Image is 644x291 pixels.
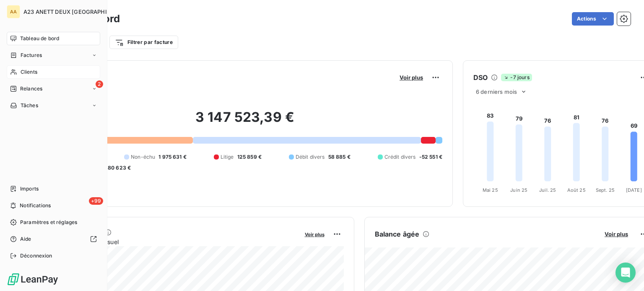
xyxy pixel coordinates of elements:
[302,230,327,238] button: Voir plus
[20,185,39,193] span: Imports
[47,237,299,246] span: Chiffre d'affaires mensuel
[596,187,615,193] tspan: Sept. 25
[602,230,631,238] button: Voir plus
[567,187,586,193] tspan: Août 25
[20,235,31,243] span: Aide
[510,187,527,193] tspan: Juin 25
[21,68,37,76] span: Clients
[237,153,262,161] span: 125 859 €
[20,202,51,209] span: Notifications
[221,153,234,161] span: Litige
[328,153,351,161] span: 58 885 €
[20,35,59,42] span: Tableau de bord
[158,153,187,161] span: 1 975 631 €
[21,102,38,109] span: Tâches
[615,263,636,283] div: Open Intercom Messenger
[626,187,642,193] tspan: [DATE]
[21,52,42,59] span: Factures
[397,74,426,81] button: Voir plus
[305,232,325,237] span: Voir plus
[400,74,423,81] span: Voir plus
[375,229,420,239] h6: Balance âgée
[47,109,442,134] h2: 3 147 523,39 €
[501,74,532,81] span: -7 jours
[572,12,614,26] button: Actions
[131,153,155,161] span: Non-échu
[20,252,52,260] span: Déconnexion
[419,153,442,161] span: -52 551 €
[483,187,498,193] tspan: Mai 25
[109,36,178,49] button: Filtrer par facture
[539,187,556,193] tspan: Juil. 25
[384,153,416,161] span: Crédit divers
[89,197,103,205] span: +99
[20,219,77,226] span: Paramètres et réglages
[7,273,59,286] img: Logo LeanPay
[20,85,42,93] span: Relances
[105,164,131,172] span: -80 623 €
[296,153,325,161] span: Débit divers
[96,80,103,88] span: 2
[476,88,517,95] span: 6 derniers mois
[7,5,20,18] div: AA
[473,72,488,82] h6: DSO
[7,232,100,246] a: Aide
[23,8,130,15] span: A23 ANETT DEUX [GEOGRAPHIC_DATA]
[605,231,628,237] span: Voir plus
